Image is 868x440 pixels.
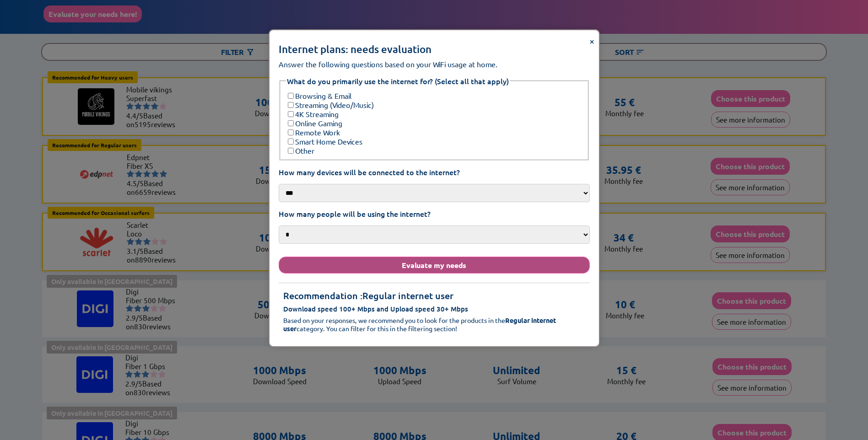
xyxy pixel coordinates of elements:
[286,91,351,100] label: Browsing & Email
[288,148,294,154] input: Other
[286,137,362,146] label: Smart Home Devices
[286,118,342,128] label: Online Gaming
[288,139,294,145] input: Smart Home Devices
[283,290,468,314] span: Regular internet user
[283,290,585,314] h3: Recommendation :
[288,111,294,117] input: 4K Streaming
[288,120,294,126] input: Online Gaming
[279,59,590,69] p: Answer the following questions based on your WiFi usage at home.
[286,146,314,155] label: Other
[283,316,556,333] b: Regular internet user
[286,76,510,86] legend: What do you primarily use the internet for? (Select all that apply)
[288,129,294,135] input: Remote Work
[279,43,590,56] h2: Internet plans: needs evaluation
[279,209,590,219] label: How many people will be using the internet?
[589,35,594,47] span: ×
[279,257,590,274] button: Evaluate my needs
[283,316,585,333] p: Based on your responses, we recommend you to look for the products in the category. You can filte...
[286,109,339,118] label: 4K Streaming
[288,102,294,108] input: Streaming (Video/Music)
[286,128,340,137] label: Remote Work
[286,100,374,109] label: Streaming (Video/Music)
[288,93,294,99] input: Browsing & Email
[279,167,590,177] label: How many devices will be connected to the internet?
[283,304,468,313] span: Download speed 100+ Mbps and Upload speed 30+ Mbps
